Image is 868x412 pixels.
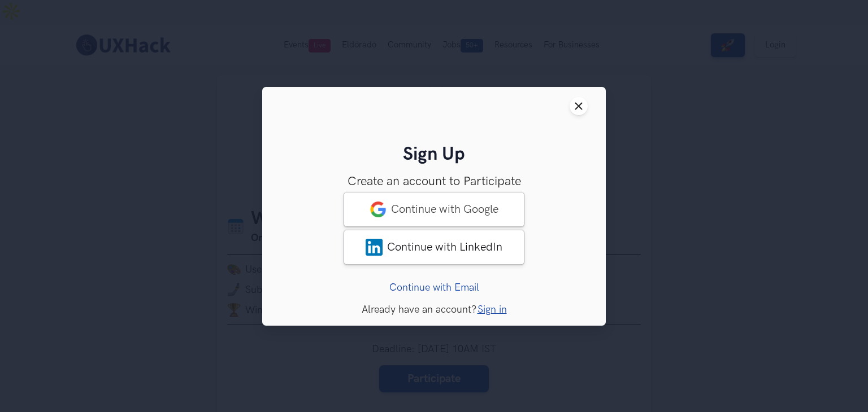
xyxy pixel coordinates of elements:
[344,229,524,264] a: LinkedInContinue with LinkedIn
[391,202,498,216] span: Continue with Google
[389,281,479,293] a: Continue with Email
[362,303,476,315] span: Already have an account?
[280,144,588,166] h2: Sign Up
[280,174,588,189] h3: Create an account to Participate
[387,240,502,253] span: Continue with LinkedIn
[370,200,387,217] img: google
[344,191,524,226] a: googleContinue with Google
[478,303,507,315] a: Sign in
[366,238,383,255] img: LinkedIn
